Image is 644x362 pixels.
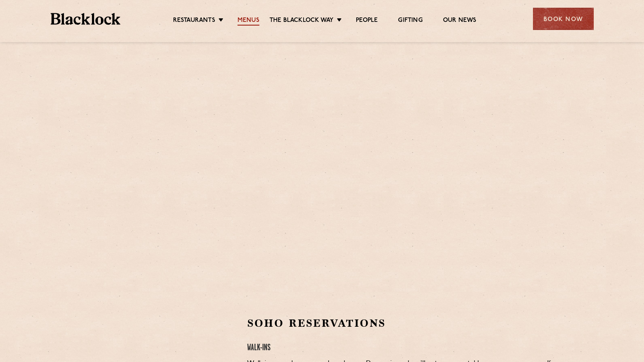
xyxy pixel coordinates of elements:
a: Menus [237,17,259,26]
h2: Soho Reservations [247,316,558,330]
a: Gifting [398,17,422,26]
h4: Walk-Ins [247,343,558,353]
div: Book Now [533,8,594,30]
a: Restaurants [173,17,215,26]
img: BL_Textured_Logo-footer-cropped.svg [51,13,121,25]
a: Our News [443,17,477,26]
a: The Blacklock Way [270,17,334,26]
a: People [356,17,378,26]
